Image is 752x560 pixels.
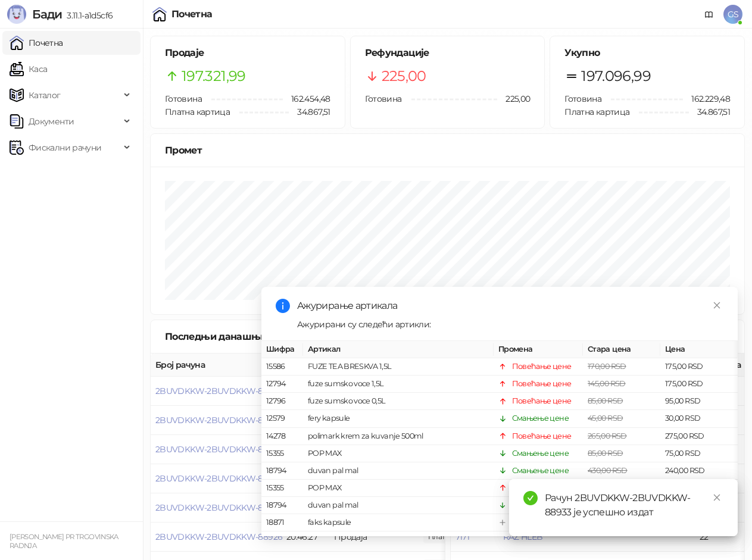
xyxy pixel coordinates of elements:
[171,10,213,19] div: Почетна
[303,427,494,445] td: polimark krem za kuvanje 500ml
[303,410,494,427] td: fery kapsule
[261,341,303,358] th: Шифра
[261,514,303,531] td: 18871
[588,379,626,388] span: 145,00 RSD
[588,396,623,405] span: 85,00 RSD
[512,412,569,424] div: Смањење цене
[165,329,323,344] div: Последњи данашњи рачуни
[583,341,660,358] th: Стара цена
[155,386,280,396] button: 2BUVDKKW-2BUVDKKW-88931
[261,358,303,376] td: 15586
[512,448,569,459] div: Смањење цене
[303,341,494,358] th: Артикал
[261,497,303,514] td: 18794
[182,65,246,87] span: 197.321,99
[689,105,730,118] span: 34.867,51
[660,376,738,393] td: 175,00 RSD
[303,445,494,462] td: POP MAX
[588,362,626,371] span: 170,00 RSD
[29,110,74,133] span: Документи
[365,46,531,60] h5: Рефундације
[29,83,61,107] span: Каталог
[660,427,738,445] td: 275,00 RSD
[261,376,303,393] td: 12794
[303,462,494,480] td: duvan pal mal
[10,57,47,81] a: Каса
[303,358,494,376] td: FUZE TEA BRESKVA 1,5L
[155,415,282,426] button: 2BUVDKKW-2BUVDKKW-88930
[276,299,290,313] span: info-circle
[660,341,738,358] th: Цена
[165,107,230,117] span: Платна картица
[588,449,623,458] span: 85,00 RSD
[660,358,738,376] td: 175,00 RSD
[165,46,330,60] h5: Продаје
[710,491,723,504] a: Close
[710,299,723,312] a: Close
[494,341,583,358] th: Промена
[683,92,730,105] span: 162.229,48
[564,93,601,104] span: Готовина
[545,491,723,520] div: Рачун 2BUVDKKW-2BUVDKKW-88933 је успешно издат
[7,5,26,24] img: Logo
[32,7,62,21] span: Бади
[297,299,723,313] div: Ажурирање артикала
[365,93,402,104] span: Готовина
[303,531,494,549] td: MULTIVITA NEW VIT C 250
[261,462,303,480] td: 18794
[303,376,494,393] td: fuze sumsko voce 1,5L
[303,497,494,514] td: duvan pal mal
[165,93,202,104] span: Готовина
[660,462,738,480] td: 240,00 RSD
[588,466,628,475] span: 430,00 RSD
[588,431,627,440] span: 265,00 RSD
[10,31,63,55] a: Почетна
[29,136,101,159] span: Фискални рачуни
[512,378,572,390] div: Повећање цене
[660,445,738,462] td: 75,00 RSD
[151,353,282,377] th: Број рачуна
[155,444,282,455] button: 2BUVDKKW-2BUVDKKW-88929
[512,361,572,373] div: Повећање цене
[497,92,530,105] span: 225,00
[303,480,494,497] td: POP MAX
[713,493,721,502] span: close
[165,143,730,158] div: Промет
[713,301,721,309] span: close
[261,445,303,462] td: 15355
[155,502,282,513] button: 2BUVDKKW-2BUVDKKW-88927
[261,393,303,410] td: 12796
[660,410,738,427] td: 30,00 RSD
[289,105,330,118] span: 34.867,51
[261,480,303,497] td: 15355
[261,410,303,427] td: 12579
[564,107,629,117] span: Платна картица
[512,465,569,477] div: Смањење цене
[581,65,651,87] span: 197.096,99
[660,393,738,410] td: 95,00 RSD
[155,473,282,484] button: 2BUVDKKW-2BUVDKKW-88928
[723,5,742,24] span: GS
[523,491,538,505] span: check-circle
[261,427,303,445] td: 14278
[564,46,730,60] h5: Укупно
[10,533,118,550] small: [PERSON_NAME] PR TRGOVINSKA RADNJA
[512,430,572,442] div: Повећање цене
[283,92,330,105] span: 162.454,48
[303,393,494,410] td: fuze sumsko voce 0,5L
[512,395,572,407] div: Повећање цене
[588,414,623,423] span: 45,00 RSD
[155,531,282,542] button: 2BUVDKKW-2BUVDKKW-88926
[382,65,426,87] span: 225,00
[303,514,494,531] td: faks kapsule
[297,318,723,331] div: Ажурирани су следећи артикли:
[62,10,113,21] span: 3.11.1-a1d5cf6
[261,531,303,549] td: 15045
[700,5,719,24] a: Документација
